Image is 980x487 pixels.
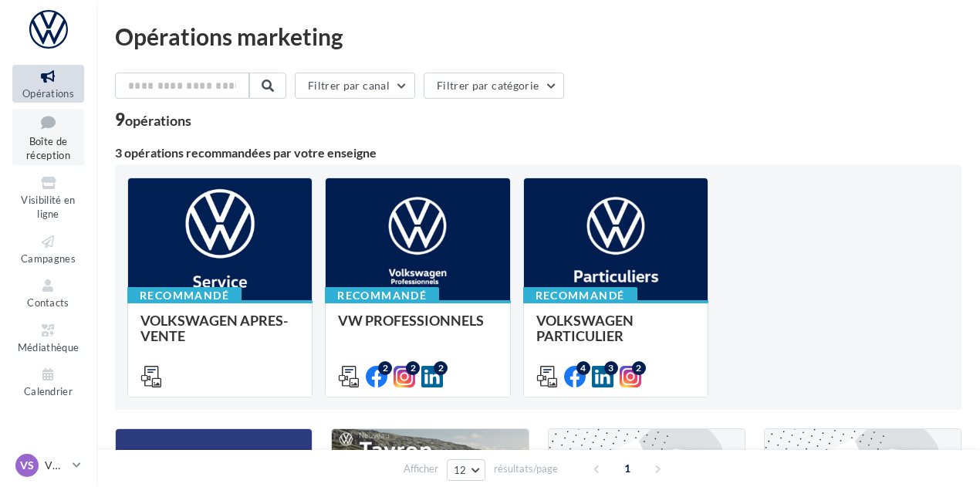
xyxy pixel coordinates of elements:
[127,287,242,304] div: Recommandé
[12,363,84,401] a: Calendrier
[12,65,84,103] a: Opérations
[604,361,618,375] div: 3
[447,459,486,481] button: 12
[536,312,634,344] span: VOLKSWAGEN PARTICULIER
[115,147,961,159] div: 3 opérations recommandées par votre enseigne
[632,361,646,375] div: 2
[18,341,79,353] span: Médiathèque
[338,312,484,329] span: VW PROFESSIONNELS
[494,462,558,476] span: résultats/page
[20,458,34,473] span: VS
[378,361,392,375] div: 2
[12,274,84,312] a: Contacts
[454,464,467,476] span: 12
[615,456,640,481] span: 1
[12,171,84,224] a: Visibilité en ligne
[22,87,74,100] span: Opérations
[12,451,84,480] a: VS VW St-Fons
[325,287,439,304] div: Recommandé
[21,194,75,221] span: Visibilité en ligne
[21,252,76,265] span: Campagnes
[12,319,84,357] a: Médiathèque
[12,230,84,268] a: Campagnes
[140,312,288,344] span: VOLKSWAGEN APRES-VENTE
[406,361,420,375] div: 2
[24,385,73,397] span: Calendrier
[115,111,191,128] div: 9
[26,135,70,162] span: Boîte de réception
[27,296,69,309] span: Contacts
[404,462,438,476] span: Afficher
[12,109,84,165] a: Boîte de réception
[576,361,590,375] div: 4
[295,73,415,99] button: Filtrer par canal
[115,25,961,48] div: Opérations marketing
[434,361,448,375] div: 2
[424,73,564,99] button: Filtrer par catégorie
[125,113,191,127] div: opérations
[45,458,66,473] p: VW St-Fons
[523,287,637,304] div: Recommandé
